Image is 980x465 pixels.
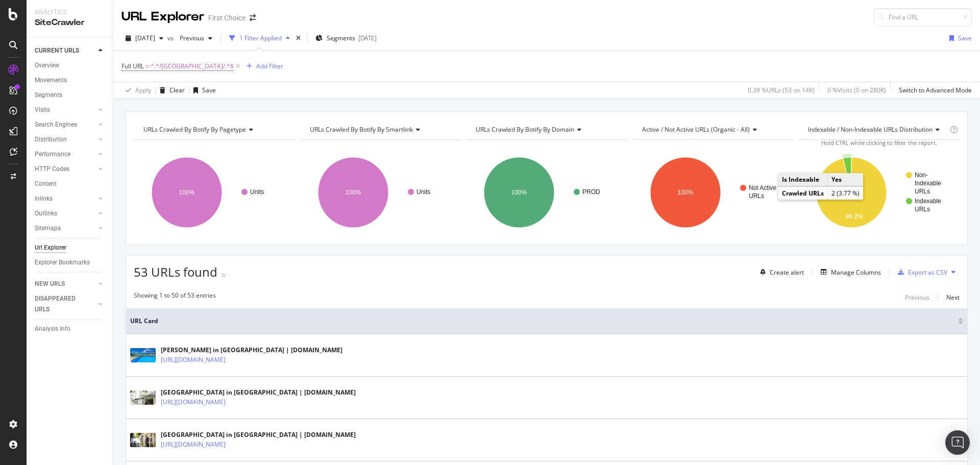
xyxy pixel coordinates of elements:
div: Analytics [35,8,105,17]
a: Outlinks [35,208,95,219]
span: URLs Crawled By Botify By pagetype [143,125,246,134]
svg: A chart. [632,148,794,237]
div: Switch to Advanced Mode [899,86,972,94]
div: Explorer Bookmarks [35,257,90,268]
button: Add Filter [242,60,283,72]
div: Manage Columns [831,268,881,277]
div: Apply [135,86,151,94]
div: Url Explorer [35,242,66,253]
a: NEW URLS [35,279,95,289]
div: [GEOGRAPHIC_DATA] in [GEOGRAPHIC_DATA] | [DOMAIN_NAME] [161,388,356,397]
div: Overview [35,60,59,71]
div: Clear [169,86,185,94]
text: 100% [179,189,195,196]
span: ^.*/[GEOGRAPHIC_DATA]/.*$ [151,59,234,74]
div: Save [202,86,216,94]
input: Find a URL [874,8,972,26]
div: Create alert [770,268,804,277]
div: DISAPPEARED URLS [35,293,86,315]
svg: A chart. [134,148,295,237]
text: Units [250,188,264,195]
a: Segments [35,90,106,101]
button: Export as CSV [894,264,947,280]
button: Apply [121,82,151,99]
div: Visits [35,105,50,115]
svg: A chart. [466,148,627,237]
div: Distribution [35,134,67,145]
div: Movements [35,75,67,86]
h4: URLs Crawled By Botify By smartlink [308,121,452,138]
text: Not Active [749,184,776,191]
div: Open Intercom Messenger [945,430,970,455]
button: [DATE] [121,30,167,46]
img: main image [130,433,156,447]
a: Content [35,179,106,189]
div: Sitemaps [35,223,61,234]
div: Outlinks [35,208,57,219]
img: Equal [222,274,226,277]
div: arrow-right-arrow-left [250,14,256,21]
text: 100% [511,189,527,196]
div: Export as CSV [908,268,947,277]
div: SiteCrawler [35,17,105,29]
td: Yes [828,173,864,186]
text: 96.2% [846,213,863,220]
text: URLs [749,192,764,200]
span: Hold CTRL while clicking to filter the report. [821,139,937,146]
button: Switch to Advanced Mode [895,82,972,99]
text: Units [416,188,430,195]
span: Full URL [121,62,144,70]
a: Visits [35,105,95,115]
span: Indexable / Non-Indexable URLs distribution [808,125,933,134]
text: Indexable [915,198,941,205]
div: Segments [35,90,62,101]
a: HTTP Codes [35,164,95,175]
span: 53 URLs found [134,263,217,280]
span: 2025 Aug. 25th [135,34,155,42]
div: Showing 1 to 50 of 53 entries [134,291,216,303]
a: Search Engines [35,119,95,130]
button: Previous [905,291,929,303]
a: Distribution [35,134,95,145]
span: URLs Crawled By Botify By domain [476,125,574,134]
h4: Indexable / Non-Indexable URLs Distribution [806,121,948,138]
div: URL Explorer [121,8,204,26]
div: Inlinks [35,193,53,204]
a: Overview [35,60,106,71]
text: PROD [582,188,600,195]
h4: URLs Crawled By Botify By pagetype [141,121,286,138]
h4: Active / Not Active URLs [640,121,785,138]
div: 0 % Visits ( 0 on 280K ) [827,86,886,94]
span: Active / Not Active URLs (organic - all) [642,125,750,134]
div: Content [35,179,57,189]
span: vs [167,34,176,42]
button: Previous [176,30,216,46]
div: Next [946,293,960,302]
button: Segments[DATE] [311,30,381,46]
svg: A chart. [798,148,960,237]
div: NEW URLS [35,279,65,289]
div: [PERSON_NAME] in [GEOGRAPHIC_DATA] | [DOMAIN_NAME] [161,346,342,355]
a: Url Explorer [35,242,106,253]
h4: URLs Crawled By Botify By domain [474,121,618,138]
a: Analysis Info [35,324,106,334]
svg: A chart. [300,148,461,237]
div: [GEOGRAPHIC_DATA] in [GEOGRAPHIC_DATA] | [DOMAIN_NAME] [161,430,356,439]
div: Search Engines [35,119,77,130]
text: Indexable [915,180,941,187]
div: Performance [35,149,70,160]
a: Movements [35,75,106,86]
a: Sitemaps [35,223,95,234]
div: First Choice [208,13,246,23]
div: Save [958,34,972,42]
div: times [294,33,303,43]
span: Segments [327,34,355,42]
img: main image [130,348,156,362]
div: Analysis Info [35,324,70,334]
span: URL Card [130,316,955,326]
